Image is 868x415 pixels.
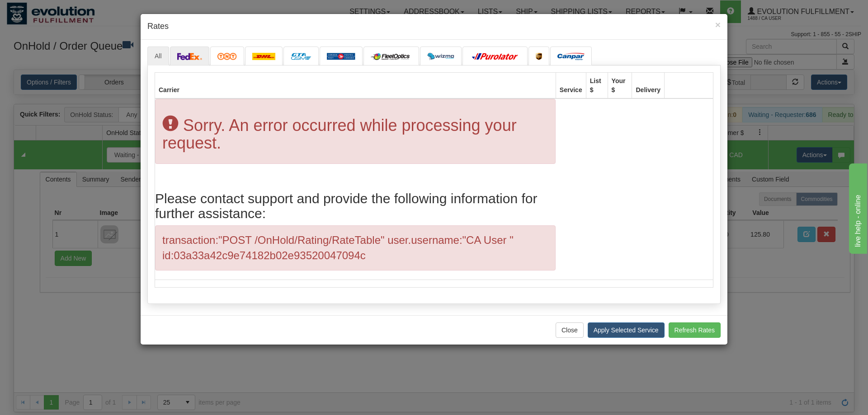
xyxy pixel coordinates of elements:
h4: Rates [147,21,721,33]
th: Your $ [608,72,632,98]
img: wizmo.png [427,53,454,60]
button: Refresh Rates [669,322,721,338]
img: purolator.png [470,53,520,60]
img: tnt.png [217,53,237,60]
img: ups.png [536,53,542,60]
th: List $ [586,72,608,98]
a: All [147,47,169,65]
div: live help - online [7,5,84,16]
img: campar.png [557,53,585,60]
h2: Please contact support and provide the following information for further assistance: [155,191,556,221]
img: Canada_post.png [327,53,355,60]
button: Close [556,322,584,338]
th: Service [556,72,586,98]
h1: Sorry. An error occurred while processing your request. [162,115,548,152]
button: Close [715,20,721,29]
div: transaction:"POST /OnHold/Rating/RateTable" user.username:"CA User " id:03a33a42c9e74182b02e93520... [155,225,556,271]
img: CarrierLogo_10191.png [291,53,311,60]
th: Carrier [155,72,556,98]
span: × [715,19,721,30]
iframe: chat widget [847,161,867,253]
img: CarrierLogo_10182.png [371,53,412,60]
th: Delivery [632,72,665,98]
img: FedEx.png [177,53,203,60]
img: dhl.png [252,53,275,60]
button: Apply Selected Service [588,322,665,338]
